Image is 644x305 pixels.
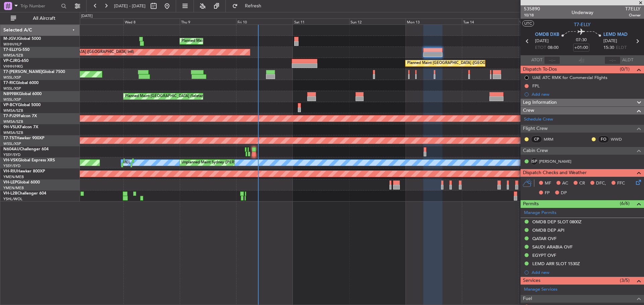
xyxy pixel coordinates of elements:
[544,136,559,142] a: MRM
[20,1,59,11] input: Trip Number
[3,48,30,52] a: T7-ELLYG-550
[523,99,557,106] span: Leg Information
[17,16,71,21] span: All Aircraft
[3,114,18,118] span: T7-PJ29
[3,92,42,96] a: N8998KGlobal 6000
[229,1,269,11] button: Refresh
[572,9,593,16] div: Underway
[3,86,21,91] a: WSSL/XSP
[239,4,267,8] span: Refresh
[81,13,93,19] div: [DATE]
[522,20,534,26] button: UTC
[545,190,550,197] span: FP
[539,158,571,164] a: [PERSON_NAME]
[576,37,587,44] span: 07:30
[532,261,580,266] div: LEMD ARR SLOT 1530Z
[406,18,462,24] div: Mon 13
[3,158,18,162] span: VH-VSK
[625,12,641,18] span: Owner
[3,108,23,113] a: WMSA/SZB
[3,147,20,151] span: N604AU
[531,57,542,64] span: ATOT
[3,180,40,184] a: VH-LEPGlobal 6000
[3,81,16,85] span: T7-RIC
[3,169,45,173] a: VH-RIUHawker 800XP
[532,270,641,275] div: Add new
[3,125,20,129] span: 9H-VSLK
[3,42,22,47] a: WIHH/HLP
[349,18,406,24] div: Sun 12
[603,31,628,38] span: LEMD MAD
[518,18,575,24] div: Wed 15
[620,66,630,73] span: (0/1)
[3,197,22,202] a: YSHL/WOL
[523,125,548,133] span: Flight Crew
[3,169,17,173] span: VH-RIU
[535,31,559,38] span: OMDB DXB
[462,18,518,24] div: Tue 14
[3,103,18,107] span: VP-BCY
[3,163,20,168] a: YSSY/SYD
[3,37,18,41] span: M-JGVJ
[3,75,21,80] a: WSSL/XSP
[523,66,557,73] span: Dispatch To-Dos
[532,91,641,97] div: Add new
[123,158,130,168] div: MEL
[523,169,587,177] span: Dispatch Checks and Weather
[603,45,614,51] span: 15:30
[523,295,532,303] span: Fuel
[617,180,625,187] span: FFC
[574,21,591,28] span: T7-ELLY
[7,13,73,24] button: All Aircraft
[3,103,41,107] a: VP-BCYGlobal 5000
[3,59,29,63] a: VP-CJRG-650
[622,57,633,64] span: ALDT
[3,192,17,196] span: VH-L2B
[531,136,542,143] div: CP
[532,244,573,250] div: SAUDI ARABIA OVF
[3,136,44,140] a: T7-TSTHawker 900XP
[523,147,548,155] span: Cabin Crew
[532,236,556,241] div: QATAR OVF
[3,97,21,102] a: WSSL/XSP
[3,192,46,196] a: VH-L2BChallenger 604
[3,59,17,63] span: VP-CJR
[548,45,558,51] span: 08:00
[535,38,549,45] span: [DATE]
[3,136,16,140] span: T7-TST
[293,18,349,24] div: Sat 11
[596,180,606,187] span: DFC,
[532,252,556,258] div: EGYPT OVF
[123,18,180,24] div: Wed 8
[181,36,260,46] div: Planned Maint [GEOGRAPHIC_DATA] (Seletar)
[180,18,236,24] div: Thu 9
[561,190,567,197] span: DP
[535,45,546,51] span: ETOT
[125,91,204,101] div: Planned Maint [GEOGRAPHIC_DATA] (Seletar)
[562,180,568,187] span: AC
[545,180,551,187] span: MF
[524,5,540,12] span: 535890
[523,277,540,285] span: Services
[3,64,23,69] a: VHHH/HKG
[114,3,146,9] span: [DATE] - [DATE]
[531,158,537,165] div: ISP
[532,219,582,225] div: OMDB DEP SLOT 0800Z
[3,37,41,41] a: M-JGVJGlobal 5000
[620,277,630,284] span: (3/5)
[3,180,17,184] span: VH-LEP
[236,18,292,24] div: Fri 10
[3,185,24,190] a: YMEN/MEB
[611,136,626,142] a: WWD
[407,58,519,68] div: Planned Maint [GEOGRAPHIC_DATA] ([GEOGRAPHIC_DATA] Intl)
[598,136,609,143] div: FO
[544,56,560,64] input: --:--
[524,286,557,293] a: Manage Services
[616,45,627,51] span: ELDT
[3,114,37,118] a: T7-PJ29Falcon 7X
[524,210,556,216] a: Manage Permits
[3,174,24,179] a: YMEN/MEB
[3,70,65,74] a: T7-[PERSON_NAME]Global 7500
[3,70,42,74] span: T7-[PERSON_NAME]
[3,81,39,85] a: T7-RICGlobal 6000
